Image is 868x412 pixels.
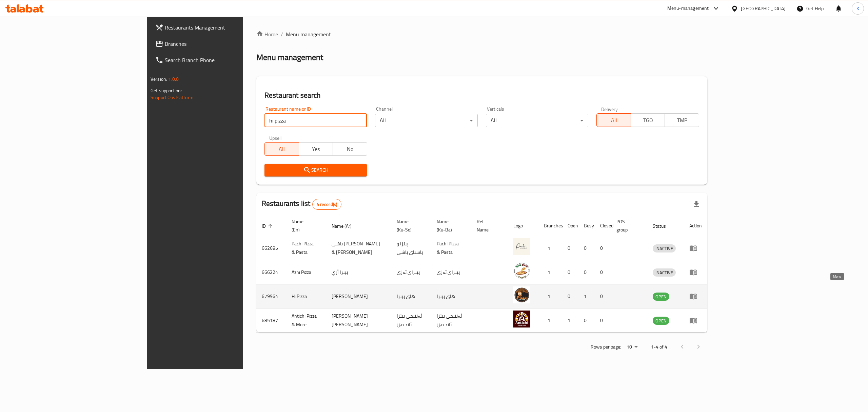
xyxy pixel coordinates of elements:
span: Menu management [286,30,331,38]
button: All [264,142,299,156]
td: 0 [595,284,611,308]
span: Name (Ar) [332,222,360,230]
span: All [599,115,628,125]
img: Antichi Pizza & More [513,311,530,327]
td: 1 [538,308,562,333]
a: Restaurants Management [150,19,292,36]
td: 0 [578,236,595,260]
td: [PERSON_NAME] [PERSON_NAME] [326,308,391,333]
div: Menu [689,316,702,324]
h2: Restaurants list [262,199,341,210]
span: INACTIVE [653,245,676,252]
td: Pachi Pizza & Pasta [431,236,471,260]
td: 0 [595,260,611,284]
td: ئەنتیچی پیتزا ئاند مۆر [431,308,471,333]
span: POS group [616,218,639,234]
th: Logo [508,216,538,236]
span: Get support on: [151,86,182,95]
td: 1 [538,284,562,308]
span: OPEN [653,317,669,325]
td: 0 [578,260,595,284]
span: INACTIVE [653,269,676,277]
nav: breadcrumb [256,30,707,38]
a: Support.OpsPlatform [151,93,194,102]
td: 0 [595,308,611,333]
span: Name (En) [292,218,318,234]
img: Azhi Pizza [513,262,530,279]
th: Closed [595,216,611,236]
td: Pachi Pizza & Pasta [286,236,326,260]
a: Search Branch Phone [150,52,292,68]
span: K [856,5,859,12]
button: Yes [299,142,333,156]
div: Total records count [312,199,342,210]
span: Name (Ku-So) [397,218,423,234]
th: Action [684,216,707,236]
img: Pachi Pizza & Pasta [513,238,530,255]
td: 1 [538,236,562,260]
div: Export file [688,196,705,212]
span: No [336,144,364,154]
h2: Restaurant search [264,90,699,100]
th: Open [562,216,578,236]
td: ئەنتیچی پیتزا ئاند مۆر [391,308,431,333]
span: TGO [634,115,663,125]
td: های پیتزا [391,284,431,308]
p: 1-4 of 4 [651,343,667,351]
div: INACTIVE [653,268,676,277]
p: Rows per page: [591,343,621,351]
td: پیتزای ئەژی [391,260,431,284]
span: Restaurants Management [165,23,287,32]
input: Search for restaurant name or ID.. [264,114,367,127]
span: Status [653,222,675,230]
span: Yes [302,144,331,154]
button: All [596,113,631,127]
span: 1.0.0 [168,75,179,83]
span: Ref. Name [477,218,500,234]
td: 0 [578,308,595,333]
table: enhanced table [256,216,707,333]
button: TGO [631,113,665,127]
span: Search Branch Phone [165,56,287,64]
span: OPEN [653,293,669,301]
td: پیتزا و پاستای پاشی [391,236,431,260]
td: 1 [562,308,578,333]
div: Menu [689,244,702,252]
div: All [375,114,477,127]
div: [GEOGRAPHIC_DATA] [741,5,786,12]
button: No [333,142,367,156]
td: Azhi Pizza [286,260,326,284]
td: 0 [562,236,578,260]
td: [PERSON_NAME] [326,284,391,308]
td: 0 [562,284,578,308]
button: Search [264,164,367,176]
td: 1 [578,284,595,308]
td: بیتزا أزي [326,260,391,284]
td: های پیتزا [431,284,471,308]
th: Busy [578,216,595,236]
td: پیتزای ئەژی [431,260,471,284]
span: ID [262,222,275,230]
button: TMP [665,113,699,127]
td: 0 [562,260,578,284]
label: Upsell [269,135,282,140]
div: Menu [689,268,702,276]
img: Hi Pizza [513,286,530,303]
span: All [268,144,296,154]
div: Rows per page: [624,342,640,352]
span: Version: [151,75,167,83]
a: Branches [150,36,292,52]
td: 0 [595,236,611,260]
div: OPEN [653,317,669,325]
span: TMP [668,115,696,125]
td: Hi Pizza [286,284,326,308]
div: Menu-management [667,4,709,13]
span: Branches [165,40,287,48]
span: Search [270,166,361,174]
th: Branches [538,216,562,236]
label: Delivery [601,107,618,111]
div: All [486,114,588,127]
td: باشي [PERSON_NAME] & [PERSON_NAME] [326,236,391,260]
span: Name (Ku-Ba) [437,218,463,234]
